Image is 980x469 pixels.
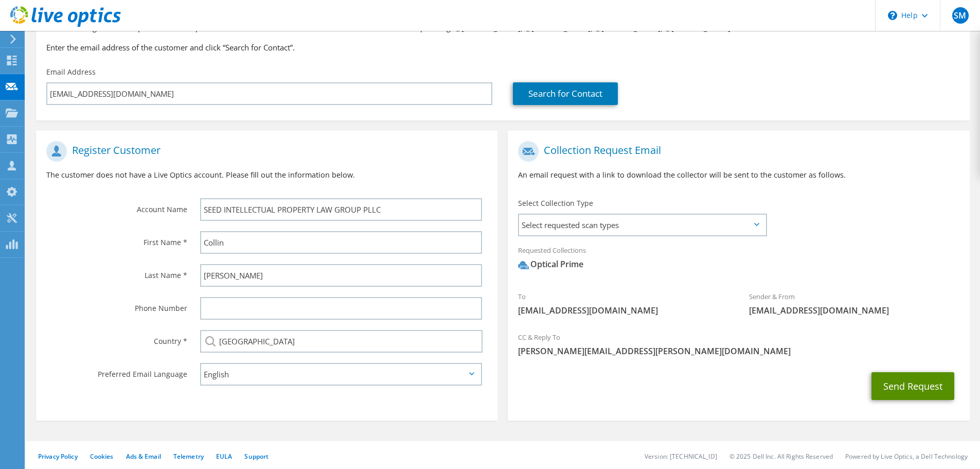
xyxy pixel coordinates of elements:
h1: Register Customer [46,141,482,162]
label: Last Name * [46,264,187,281]
span: [EMAIL_ADDRESS][DOMAIN_NAME] [749,305,959,316]
h1: Collection Request Email [518,141,954,162]
label: Country * [46,330,187,346]
div: To [508,286,739,321]
li: © 2025 Dell Inc. All Rights Reserved [729,452,833,461]
p: An email request with a link to download the collector will be sent to the customer as follows. [518,169,959,181]
a: Support [244,452,269,461]
label: First Name * [46,231,187,248]
label: Account Name [46,198,187,215]
label: Email Address [46,67,96,77]
span: Select requested scan types [519,215,765,235]
label: Preferred Email Language [46,363,187,379]
a: Telemetry [173,452,204,461]
a: EULA [216,452,232,461]
span: [PERSON_NAME][EMAIL_ADDRESS][PERSON_NAME][DOMAIN_NAME] [518,345,959,357]
a: Ads & Email [126,452,161,461]
a: Cookies [90,452,114,461]
a: Search for Contact [513,82,618,105]
label: Select Collection Type [518,198,593,209]
h3: Enter the email address of the customer and click “Search for Contact”. [46,42,959,53]
svg: \n [888,11,897,20]
div: Requested Collections [508,239,969,281]
div: Optical Prime [518,258,583,270]
div: Sender & From [739,286,970,321]
a: Privacy Policy [38,452,78,461]
div: CC & Reply To [508,326,969,362]
li: Powered by Live Optics, a Dell Technology [845,452,968,461]
label: Phone Number [46,297,187,314]
button: Send Request [871,372,954,400]
span: [EMAIL_ADDRESS][DOMAIN_NAME] [518,305,728,316]
span: SM [952,7,969,24]
li: Version: [TECHNICAL_ID] [645,452,717,461]
p: The customer does not have a Live Optics account. Please fill out the information below. [46,169,487,181]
